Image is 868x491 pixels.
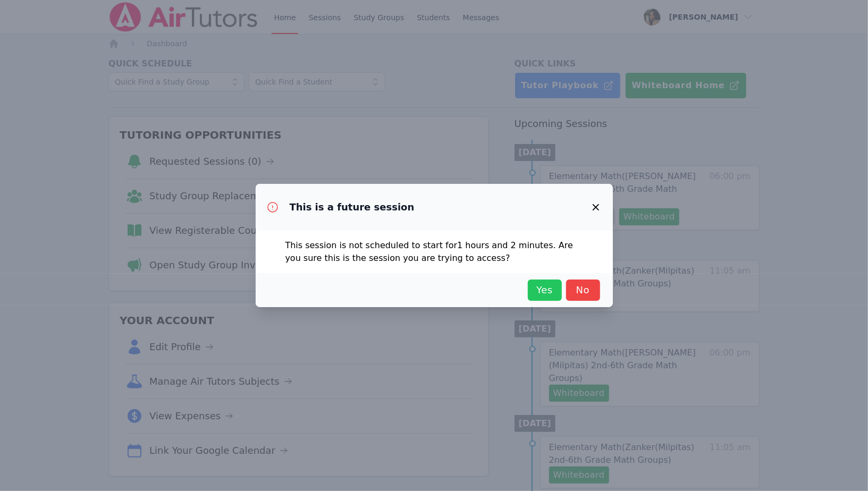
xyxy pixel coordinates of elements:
p: This session is not scheduled to start for 1 hours and 2 minutes . Are you sure this is the sessi... [285,239,583,265]
button: Yes [528,280,562,301]
span: Yes [533,283,557,298]
button: No [566,280,600,301]
span: No [571,283,595,298]
h3: This is a future session [290,201,415,214]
